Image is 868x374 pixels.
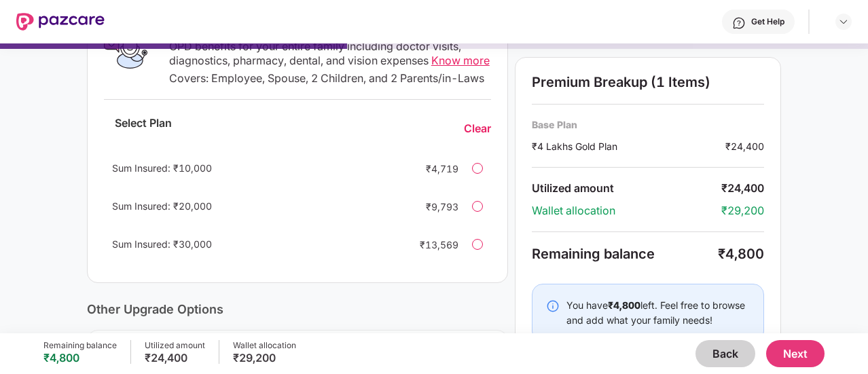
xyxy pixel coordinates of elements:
img: OPD Coverage [104,31,147,75]
img: New Pazcare Logo [16,13,105,31]
img: svg+xml;base64,PHN2ZyBpZD0iRHJvcGRvd24tMzJ4MzIiIHhtbG5zPSJodHRwOi8vd3d3LnczLm9yZy8yMDAwL3N2ZyIgd2... [838,16,849,27]
button: Back [695,340,755,367]
div: ₹4,800 [43,351,117,364]
div: ₹13,569 [404,238,458,252]
div: ₹29,200 [233,351,296,364]
div: Wallet allocation [532,204,721,218]
span: Know more [431,54,490,67]
div: Clear [464,121,491,136]
div: Other Upgrade Options [87,302,508,316]
b: ₹4,800 [608,299,640,311]
div: Get Help [751,16,784,27]
div: Select Plan [104,116,183,141]
div: Utilized amount [145,340,205,351]
span: Sum Insured: ₹30,000 [112,238,212,250]
div: Covers: Employee, Spouse, 2 Children, and 2 Parents/in-Laws [169,71,491,86]
div: ₹24,400 [725,139,764,153]
img: svg+xml;base64,PHN2ZyBpZD0iSGVscC0zMngzMiIgeG1sbnM9Imh0dHA6Ly93d3cudzMub3JnLzIwMDAvc3ZnIiB3aWR0aD... [732,16,746,30]
button: Next [766,340,825,367]
div: OPD benefits for your entire family including doctor visits, diagnostics, pharmacy, dental, and v... [169,39,491,68]
div: ₹9,793 [404,200,458,214]
div: ₹4 Lakhs Gold Plan [532,139,725,153]
div: You have left. Feel free to browse and add what your family needs! [566,298,750,328]
div: ₹4,719 [404,162,458,176]
div: Remaining balance [532,246,718,262]
img: svg+xml;base64,PHN2ZyBpZD0iSW5mby0yMHgyMCIgeG1sbnM9Imh0dHA6Ly93d3cudzMub3JnLzIwMDAvc3ZnIiB3aWR0aD... [546,299,560,313]
span: Sum Insured: ₹20,000 [112,200,212,212]
div: ₹24,400 [145,351,205,364]
div: Utilized amount [532,181,721,195]
div: ₹4,800 [718,246,764,262]
div: Wallet allocation [233,340,296,351]
div: ₹29,200 [721,204,764,218]
div: ₹24,400 [721,181,764,195]
div: Base Plan [532,118,764,131]
div: Premium Breakup (1 Items) [532,74,764,90]
div: Remaining balance [43,340,117,351]
span: Sum Insured: ₹10,000 [112,162,212,174]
